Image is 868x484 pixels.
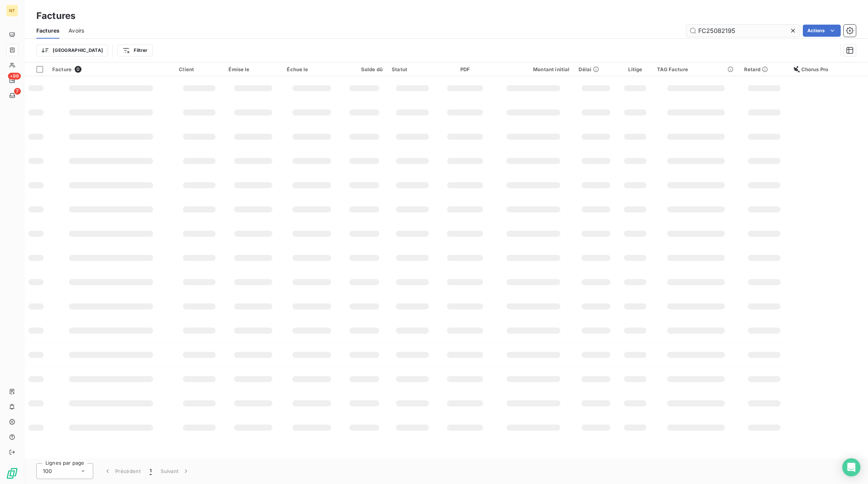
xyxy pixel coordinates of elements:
span: Factures [36,27,59,34]
div: Client [179,66,219,72]
div: TAG Facture [657,66,735,72]
div: Retard [744,66,785,72]
div: Émise le [228,66,278,72]
span: 0 [75,66,81,73]
div: Solde dû [346,66,383,72]
button: Filtrer [117,44,152,56]
button: Actions [803,25,841,37]
div: Statut [392,66,433,72]
button: [GEOGRAPHIC_DATA] [36,44,108,56]
div: PDF [442,66,488,72]
div: Litige [622,66,648,72]
span: 7 [14,88,21,95]
button: Suivant [156,463,194,479]
span: +99 [8,73,21,80]
span: Avoirs [69,27,84,34]
h3: Factures [36,9,75,23]
div: Open Intercom Messenger [842,458,860,476]
span: 100 [43,467,52,475]
div: Échue le [287,66,336,72]
button: 1 [145,463,156,479]
div: Délai [579,66,613,72]
input: Rechercher [686,25,800,37]
span: 1 [150,467,152,475]
div: Montant initial [497,66,569,72]
div: NT [6,5,18,17]
img: Logo LeanPay [6,467,18,479]
button: Précédent [99,463,145,479]
span: Facture [52,66,72,72]
div: Chorus Pro [794,66,863,72]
